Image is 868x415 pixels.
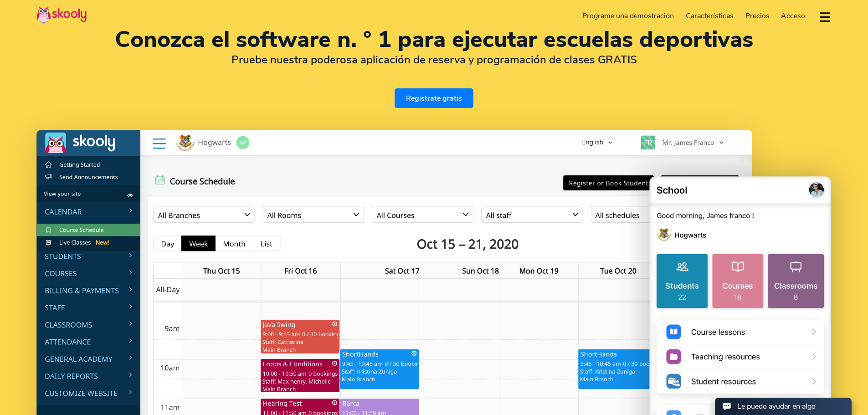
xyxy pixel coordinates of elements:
a: Características [680,9,740,23]
h1: Conozca el software n. ° 1 para ejecutar escuelas deportivas [36,29,832,51]
h2: Pruebe nuestra poderosa aplicación de reserva y programación de clases GRATIS [36,53,832,67]
button: dropdown menu [818,6,832,27]
a: Programe una demostración [577,9,680,23]
span: Precios [745,11,770,21]
a: Acceso [775,9,811,23]
a: Precios [740,9,776,23]
span: Acceso [781,11,805,21]
a: Registrate gratis [395,88,473,108]
img: Skooly [36,6,87,24]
